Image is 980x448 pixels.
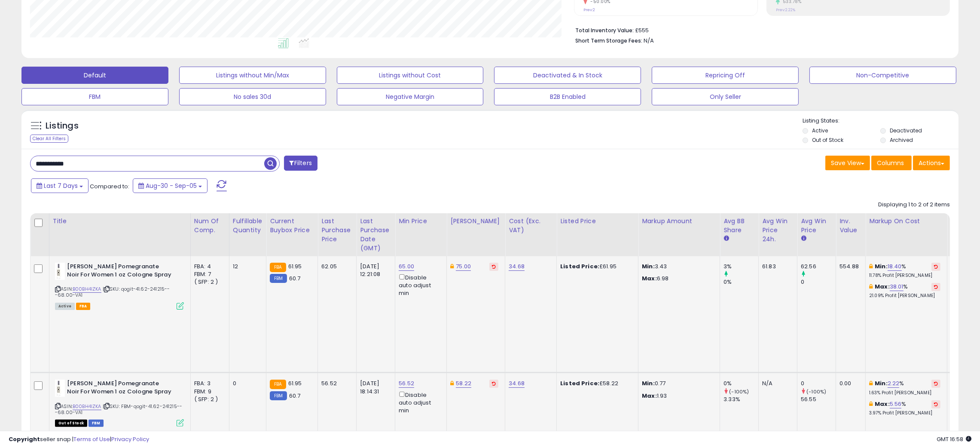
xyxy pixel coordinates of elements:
[724,217,755,235] div: Avg BB Share
[869,273,940,279] p: 11.78% Profit [PERSON_NAME]
[321,263,350,270] div: 62.05
[869,410,940,416] p: 3.97% Profit [PERSON_NAME]
[652,88,799,105] button: Only Seller
[73,435,110,443] a: Terms of Use
[21,88,168,105] button: FBM
[875,262,888,270] b: Min:
[146,181,197,190] span: Aug-30 - Sep-05
[399,390,440,414] div: Disable auto adjust min
[583,7,595,12] small: Prev: 2
[133,178,208,193] button: Aug-30 - Sep-05
[73,403,101,410] a: B00BH4IZKA
[890,136,913,144] label: Archived
[642,262,655,270] strong: Min:
[288,262,302,270] span: 61.95
[337,67,484,84] button: Listings without Cost
[360,263,388,278] div: [DATE] 12:21:08
[812,127,828,134] label: Active
[55,263,184,309] div: ASIN:
[934,285,938,289] i: Revert to store-level Max Markup
[934,264,938,269] i: Revert to store-level Min Markup
[877,159,904,167] span: Columns
[776,7,795,12] small: Prev: 2.22%
[509,262,525,271] a: 34.68
[644,37,654,45] span: N/A
[450,264,454,269] i: This overrides the store level Dynamic Max Price for this listing
[399,379,414,388] a: 56.52
[194,388,223,396] div: FBM: 9
[55,380,184,426] div: ASIN:
[642,263,713,270] p: 3.43
[337,88,484,105] button: Negative Margin
[492,264,496,269] i: Revert to store-level Dynamic Max Price
[875,400,890,408] b: Max:
[801,396,836,403] div: 56.55
[233,217,263,235] div: Fulfillable Quantity
[270,380,286,389] small: FBA
[642,275,713,282] p: 6.98
[399,273,440,297] div: Disable auto adjust min
[456,262,471,271] a: 75.00
[840,263,859,270] div: 554.88
[73,285,101,293] a: B00BH4IZKA
[801,217,832,235] div: Avg Win Price
[289,392,301,400] span: 60.7
[869,380,940,396] div: %
[67,380,171,398] b: [PERSON_NAME] Pomegranate Noir For Women 1 oz Cologne Spray
[642,274,657,282] strong: Max:
[90,182,129,190] span: Compared to:
[509,379,525,388] a: 34.68
[360,380,388,395] div: [DATE] 18:14:31
[724,263,758,270] div: 3%
[806,388,826,395] small: (-100%)
[55,285,170,298] span: | SKU: qogit-41.62-241215---68.00-VA1
[840,380,859,387] div: 0.00
[729,388,749,395] small: (-100%)
[289,274,301,282] span: 60.7
[866,213,947,256] th: The percentage added to the cost of goods (COGS) that forms the calculator for Min & Max prices.
[724,278,758,286] div: 0%
[179,88,326,105] button: No sales 30d
[560,380,632,387] div: £58.22
[284,156,318,171] button: Filters
[875,379,888,387] b: Min:
[825,156,870,170] button: Save View
[642,380,713,387] p: 0.77
[575,27,634,34] b: Total Inventory Value:
[233,263,260,270] div: 12
[494,67,641,84] button: Deactivated & In Stock
[9,435,40,443] strong: Copyright
[194,380,223,387] div: FBA: 3
[937,435,971,443] span: 2025-09-13 16:58 GMT
[76,303,91,310] span: FBA
[762,263,791,270] div: 61.83
[812,136,843,144] label: Out of Stock
[869,390,940,396] p: 1.63% Profit [PERSON_NAME]
[762,217,794,244] div: Avg Win Price 24h.
[801,235,806,242] small: Avg Win Price.
[194,217,226,235] div: Num of Comp.
[399,262,414,271] a: 65.00
[194,396,223,403] div: ( SFP: 2 )
[31,178,89,193] button: Last 7 Days
[46,120,79,132] h5: Listings
[869,217,943,226] div: Markup on Cost
[450,217,501,226] div: [PERSON_NAME]
[233,380,260,387] div: 0
[642,379,655,387] strong: Min:
[724,380,758,387] div: 0%
[890,282,904,291] a: 38.01
[642,217,716,226] div: Markup Amount
[869,263,940,279] div: %
[55,380,65,397] img: 21zvfYUrvEL._SL40_.jpg
[913,156,950,170] button: Actions
[888,379,900,388] a: 2.22
[890,127,922,134] label: Deactivated
[53,217,187,226] div: Title
[270,274,287,283] small: FBM
[642,392,713,400] p: 1.93
[724,396,758,403] div: 3.33%
[652,67,799,84] button: Repricing Off
[809,67,956,84] button: Non-Competitive
[179,67,326,84] button: Listings without Min/Max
